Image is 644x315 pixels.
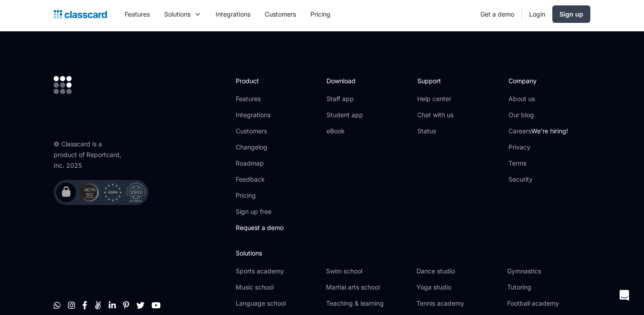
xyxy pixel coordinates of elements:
a: Swim school [326,267,409,276]
a: Roadmap [236,159,284,168]
h2: Download [326,76,363,85]
a: Terms [508,159,568,168]
a: Our blog [508,111,568,119]
a: Teaching & learning [326,299,409,308]
a: Chat with us [417,111,453,119]
a:  [152,301,161,310]
a: Feedback [236,175,284,184]
a:  [68,301,75,310]
a: Login [522,4,552,24]
a: Tennis academy [416,299,500,308]
a: Pricing [236,191,284,200]
a: Logo [54,8,107,21]
a: Staff app [326,94,363,103]
a: Sign up [552,5,590,23]
span: We're hiring! [531,127,568,135]
a: Pricing [303,4,338,24]
h2: Support [417,76,453,85]
a: Integrations [208,4,258,24]
a:  [136,301,144,310]
a: Yoga studio [416,283,500,292]
a: Student app [326,111,363,119]
div: © Classcard is a product of Reportcard, Inc. 2025 [54,139,125,171]
a: Features [236,94,284,103]
a: Request a demo [236,223,284,232]
a: Get a demo [473,4,521,24]
h2: Product [236,76,284,85]
a:  [109,301,116,310]
a:  [94,301,102,310]
a: Privacy [508,143,568,152]
a: Customers [236,127,284,136]
a: Dance studio [416,267,500,276]
h2: Company [508,76,568,85]
a:  [54,301,61,310]
a: CareersWe're hiring! [508,127,568,136]
a: Music school [236,283,319,292]
a: Sports academy [236,267,319,276]
a: Tutoring [507,283,590,292]
div: Open Intercom Messenger [614,285,635,306]
a:  [82,301,87,310]
a: Language school [236,299,319,308]
a: Sign up free [236,207,284,216]
a: Integrations [236,111,284,119]
a: Security [508,175,568,184]
div: Sign up [559,9,583,19]
a:  [123,301,129,310]
a: Status [417,127,453,136]
a: Changelog [236,143,284,152]
a: Customers [258,4,303,24]
a: Features [118,4,157,24]
a: Help center [417,94,453,103]
a: Football academy [507,299,590,308]
a: Gymnastics [507,267,590,276]
h2: Solutions [236,248,590,258]
div: Solutions [157,4,208,24]
a: Martial arts school [326,283,409,292]
div: Solutions [164,9,191,19]
a: eBook [326,127,363,136]
a: About us [508,94,568,103]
